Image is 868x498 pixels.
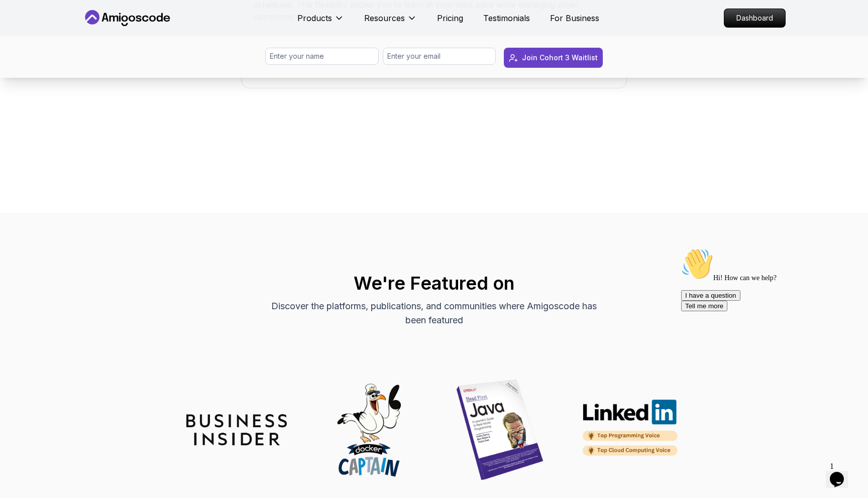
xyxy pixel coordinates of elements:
[522,53,598,63] div: Join Cohort 3 Waitlist
[581,399,682,461] img: partner_linkedin
[364,12,405,24] p: Resources
[724,9,785,27] p: Dashboard
[265,299,603,327] p: Discover the platforms, publications, and communities where Amigoscode has been featured
[82,273,786,293] h2: We're Featured on
[383,48,496,65] input: Enter your email
[4,46,63,57] button: I have a question
[677,244,858,453] iframe: chat widget
[550,12,599,24] a: For Business
[4,30,99,38] span: Hi! How can we help?
[4,57,50,67] button: Tell me more
[297,12,332,24] p: Products
[364,12,417,32] button: Resources
[437,12,463,24] a: Pricing
[724,9,786,28] a: Dashboard
[450,380,550,480] img: partner_java
[483,12,530,24] a: Testimonials
[4,4,185,67] div: 👋Hi! How can we help?I have a questionTell me more
[186,414,287,445] img: partner_insider
[4,4,36,36] img: :wave:
[318,380,418,480] img: partner_docker
[265,48,379,65] input: Enter your name
[826,458,858,488] iframe: To enrich screen reader interactions, please activate Accessibility in Grammarly extension settings
[504,48,603,68] button: Join Cohort 3 Waitlist
[297,12,344,32] button: Products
